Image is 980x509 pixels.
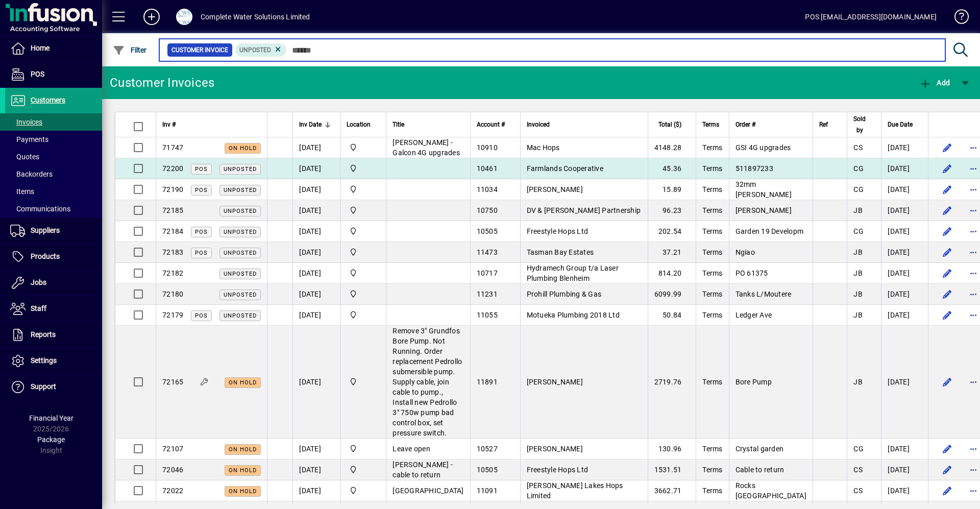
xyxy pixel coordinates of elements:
button: Edit [939,482,955,499]
span: [PERSON_NAME] [527,445,583,453]
span: Settings [31,356,57,365]
div: Due Date [888,119,922,130]
span: Unposted [224,250,257,256]
span: Order # [736,119,755,130]
span: Motueka [347,163,380,174]
span: Freestyle Hops Ltd [527,227,589,235]
span: 10527 [477,445,498,453]
span: Garden 19 Developm [736,227,804,235]
span: POS [195,187,208,193]
span: POS [31,70,44,78]
td: 1531.51 [648,459,696,480]
td: [DATE] [292,480,340,501]
span: Farmlands Cooperative [527,164,603,173]
span: JB [853,378,863,386]
td: 4148.28 [648,137,696,158]
span: 10461 [477,164,498,173]
div: Location [347,119,380,130]
td: 6099.99 [648,284,696,305]
span: Account # [477,119,505,130]
span: 72200 [162,164,183,173]
span: 10505 [477,227,498,235]
td: [DATE] [881,137,928,158]
span: [GEOGRAPHIC_DATA] [393,487,463,495]
span: CG [853,164,864,173]
span: Mac Hops [527,143,560,152]
span: Inv Date [299,119,322,130]
span: 11091 [477,487,498,495]
span: 11473 [477,248,498,256]
span: Quotes [10,153,39,161]
span: Motueka Plumbing 2018 Ltd [527,311,620,319]
span: Motueka [347,288,380,300]
span: CG [853,445,864,453]
span: GSI 4G upgrades [736,143,791,152]
td: [DATE] [292,179,340,200]
a: Quotes [5,148,102,165]
span: Motueka [347,142,380,153]
button: Edit [939,160,955,177]
button: Add [917,74,952,92]
span: Terms [702,227,722,235]
span: Suppliers [31,226,60,234]
a: Jobs [5,270,102,296]
span: Unposted [224,229,257,235]
span: 11231 [477,290,498,298]
td: [DATE] [292,158,340,179]
td: [DATE] [292,439,340,459]
span: Hydramech Group t/a Laser Plumbing Blenheim [527,264,619,282]
a: Reports [5,322,102,348]
span: Terms [702,119,719,130]
span: Unposted [224,292,257,298]
span: 72107 [162,445,183,453]
span: Terms [702,206,722,214]
span: CG [853,185,864,193]
td: [DATE] [881,179,928,200]
span: Unposted [224,166,257,173]
span: On hold [229,379,257,386]
span: 72179 [162,311,183,319]
span: 10750 [477,206,498,214]
button: Edit [939,374,955,390]
td: 814.20 [648,263,696,284]
span: Terms [702,269,722,277]
span: POS [195,250,208,256]
span: Terms [702,378,722,386]
a: Staff [5,296,102,322]
span: Tanks L/Moutere [736,290,792,298]
span: CS [853,466,863,474]
span: 511897233 [736,164,773,173]
span: On hold [229,467,257,474]
span: Motueka [347,247,380,258]
span: Terms [702,487,722,495]
span: Ledger Ave [736,311,772,319]
span: Motueka [347,464,380,475]
span: JB [853,269,863,277]
button: Edit [939,223,955,239]
span: [PERSON_NAME] [527,378,583,386]
span: 10717 [477,269,498,277]
span: 11034 [477,185,498,193]
a: Suppliers [5,218,102,244]
span: 72165 [162,378,183,386]
button: Edit [939,244,955,260]
span: Invoices [10,118,42,126]
span: POS [195,312,208,319]
button: Filter [110,41,150,59]
span: 72184 [162,227,183,235]
span: Motueka [347,376,380,387]
td: [DATE] [881,305,928,326]
span: Sold by [853,113,866,136]
span: Terms [702,143,722,152]
a: Products [5,244,102,270]
span: Inv # [162,119,176,130]
a: Support [5,374,102,400]
span: On hold [229,446,257,453]
span: Cable to return [736,466,785,474]
span: 72046 [162,466,183,474]
td: 50.84 [648,305,696,326]
span: Financial Year [29,414,73,422]
span: Terms [702,290,722,298]
a: Backorders [5,165,102,183]
span: POS [195,166,208,173]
